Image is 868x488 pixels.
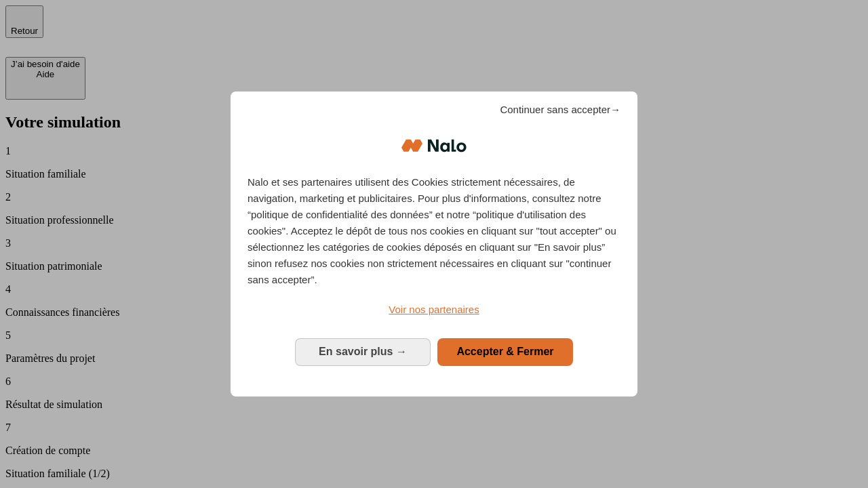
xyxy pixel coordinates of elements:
img: Logo [401,125,467,166]
span: Continuer sans accepter→ [500,102,620,118]
p: Nalo et ses partenaires utilisent des Cookies strictement nécessaires, de navigation, marketing e... [248,174,620,288]
a: Voir nos partenaires [248,302,620,318]
button: Accepter & Fermer: Accepter notre traitement des données et fermer [437,338,573,365]
span: Accepter & Fermer [456,346,553,357]
span: En savoir plus → [319,346,407,357]
button: En savoir plus: Configurer vos consentements [295,338,431,365]
span: Voir nos partenaires [389,304,479,315]
div: Bienvenue chez Nalo Gestion du consentement [231,91,637,396]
